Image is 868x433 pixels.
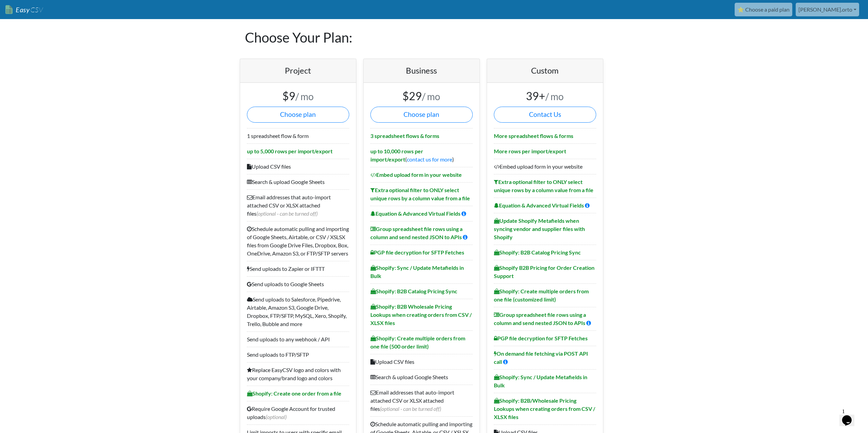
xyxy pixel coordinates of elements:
b: 3 spreadsheet flows & forms [370,133,439,139]
h4: Business [370,66,473,76]
b: Shopify: Create one order from a file [247,390,341,397]
b: Equation & Advanced Virtual Fields [370,210,460,217]
iframe: chat widget [839,406,861,426]
li: Email addresses that auto-import attached CSV or XLSX attached files [247,189,349,221]
li: Email addresses that auto-import attached CSV or XLSX attached files [370,385,473,416]
b: Shopify: Sync / Update Metafields in Bulk [370,264,464,279]
b: Shopify: Create multiple orders from one file (500 order limit) [370,335,465,350]
b: More spreadsheet flows & forms [494,133,573,139]
button: Choose plan [247,107,349,123]
b: More rows per import/export [494,148,566,154]
b: PGP file decryption for SFTP Fetches [370,249,464,256]
li: Replace EasyCSV logo and colors with your company/brand logo and colors [247,362,349,386]
li: Send uploads to any webhook / API [247,331,349,347]
h4: Project [247,66,349,76]
li: Send uploads to Google Sheets [247,276,349,292]
span: (optional - can be turned off) [380,405,441,412]
small: / mo [422,91,440,102]
b: Group spreadsheet file rows using a column and send nested JSON to APIs [370,226,462,240]
h3: 39+ [494,90,596,103]
small: / mo [295,91,314,102]
h1: Choose Your Plan: [245,19,623,56]
b: Shopify: B2B/Wholesale Pricing Lookups when creating orders from CSV / XLSX files [494,397,595,420]
h3: $9 [247,90,349,103]
a: EasyCSV [5,3,43,17]
li: Schedule automatic pulling and importing of Google Sheets, Airtable, or CSV / XSLSX files from Go... [247,221,349,261]
b: Shopify: B2B Catalog Pricing Sync [370,288,457,294]
li: Send uploads to Salesforce, Pipedrive, Airtable, Amazon S3, Google Drive, Dropbox, FTP/SFTP, MySQ... [247,292,349,331]
li: Send uploads to Zapier or IFTTT [247,261,349,276]
li: 1 spreadsheet flow & form [247,128,349,143]
b: Shopify: Create multiple orders from one file (customized limit) [494,288,589,303]
b: Shopify B2B Pricing for Order Creation Support [494,264,594,279]
a: Contact Us [494,107,596,123]
b: Embed upload form in your website [370,171,462,178]
a: ⭐ Choose a paid plan [735,3,792,16]
b: Group spreadsheet file rows using a column and send nested JSON to APIs [494,311,586,326]
b: up to 10,000 rows per import/export [370,148,423,163]
b: PGP file decryption for SFTP Fetches [494,335,588,341]
b: up to 5,000 rows per import/export [247,148,333,154]
b: Shopify: B2B Catalog Pricing Sync [494,249,581,256]
h3: $29 [370,90,473,103]
li: Search & upload Google Sheets [370,369,473,385]
b: Shopify: Sync / Update Metafields in Bulk [494,374,587,388]
b: Extra optional filter to ONLY select unique rows by a column value from a file [370,187,470,201]
b: Shopify: B2B Wholesale Pricing Lookups when creating orders from CSV / XLSX files [370,303,472,326]
a: [PERSON_NAME].orto [796,3,859,16]
span: CSV [30,5,43,14]
li: Embed upload form in your website [494,159,596,174]
a: contact us for more [407,156,452,163]
li: ( ) [370,143,473,167]
button: Choose plan [370,107,473,123]
h4: Custom [494,66,596,76]
li: Upload CSV files [247,159,349,174]
b: On demand file fetching via POST API call [494,350,588,365]
li: Search & upload Google Sheets [247,174,349,189]
li: Require Google Account for trusted uploads [247,401,349,424]
b: Equation & Advanced Virtual Fields [494,202,584,208]
li: Send uploads to FTP/SFTP [247,347,349,362]
small: / mo [545,91,564,102]
span: (optional - can be turned off) [256,210,318,217]
li: Upload CSV files [370,354,473,369]
span: (optional) [266,414,286,420]
b: Extra optional filter to ONLY select unique rows by a column value from a file [494,179,593,193]
b: Update Shopify Metafields when syncing vendor and supplier files with Shopify [494,217,585,240]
